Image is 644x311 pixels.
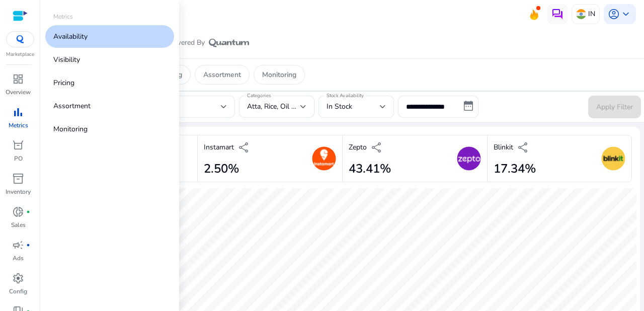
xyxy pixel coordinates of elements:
p: Zepto [349,142,367,152]
img: QC-logo.svg [11,35,29,43]
p: Ads [13,254,24,263]
p: Pricing [53,77,74,88]
span: fiber_manual_record [26,210,30,214]
span: dashboard [12,73,24,85]
mat-label: Stock Availability [327,92,364,99]
span: donut_small [12,206,24,218]
p: Metrics [9,121,28,130]
p: Sales [11,220,26,229]
p: Marketplace [6,51,34,58]
span: share [371,141,383,153]
p: Blinkit [494,142,513,152]
span: bar_chart [12,106,24,118]
span: In Stock [327,102,352,111]
h2: 2.50% [204,162,250,176]
span: share [517,141,529,153]
p: Visibility [53,54,80,65]
h2: 17.34% [494,162,536,176]
img: in.svg [576,9,586,19]
h2: 43.41% [349,162,391,176]
p: IN [588,5,595,23]
p: PO [14,154,23,163]
p: Instamart [204,142,234,152]
span: inventory_2 [12,173,24,185]
span: orders [12,139,24,151]
p: Config [9,287,27,296]
p: Monitoring [53,124,88,134]
span: Powered By [167,38,205,48]
span: fiber_manual_record [26,243,30,247]
span: account_circle [608,8,620,20]
p: Assortment [53,101,91,111]
span: settings [12,272,24,284]
p: Inventory [6,187,31,196]
span: keyboard_arrow_down [620,8,632,20]
span: Atta, Rice, Oil & Dals, Dairy, Bread & Eggs, Fruits & Vegetables, Masala, Dry Fruits & More [247,102,529,111]
span: share [238,141,250,153]
span: campaign [12,239,24,251]
p: Overview [6,88,31,97]
mat-label: Categories [247,92,271,99]
p: Monitoring [262,69,296,80]
p: Metrics [53,12,73,21]
p: Availability [53,31,88,42]
p: Assortment [203,69,241,80]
